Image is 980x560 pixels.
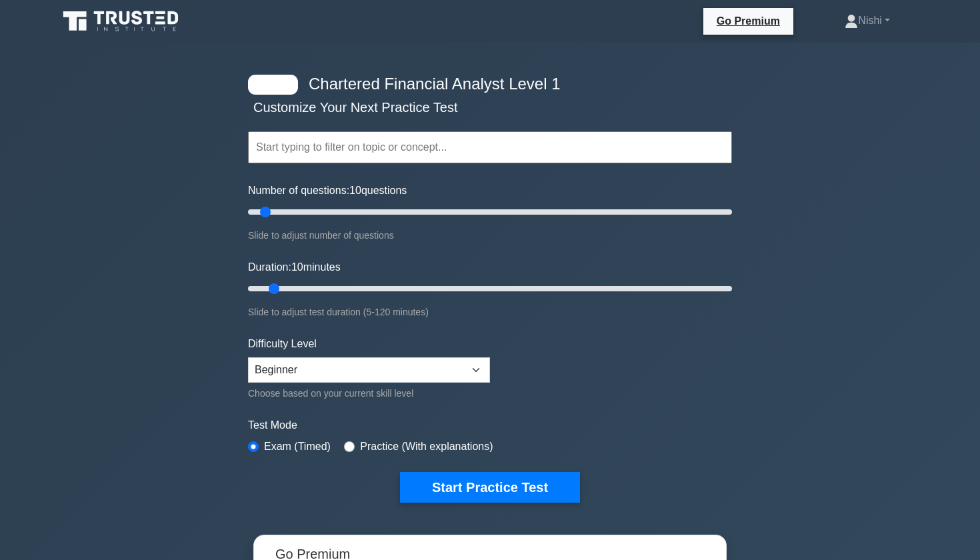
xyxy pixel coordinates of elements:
[291,261,303,273] span: 10
[303,75,667,94] h4: Chartered Financial Analyst Level 1
[248,417,732,433] label: Test Mode
[360,439,493,455] label: Practice (With explanations)
[248,227,732,243] div: Slide to adjust number of questions
[264,439,331,455] label: Exam (Timed)
[248,131,732,163] input: Start typing to filter on topic or concept...
[248,183,407,199] label: Number of questions: questions
[349,185,361,196] span: 10
[813,7,922,34] a: Nishi
[248,259,341,275] label: Duration: minutes
[400,472,580,503] button: Start Practice Test
[248,304,732,320] div: Slide to adjust test duration (5-120 minutes)
[248,385,490,401] div: Choose based on your current skill level
[709,13,788,29] a: Go Premium
[248,336,317,352] label: Difficulty Level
